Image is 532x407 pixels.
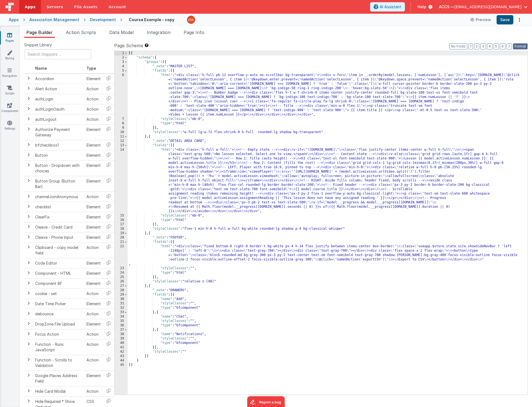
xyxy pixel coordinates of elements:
div: 32 [114,306,128,310]
span: Page Schema [114,42,143,49]
div: 30 [114,297,128,301]
div: 23 [114,266,128,271]
button: AI Assistant [370,2,405,12]
td: Action [84,192,103,202]
td: Element [84,150,103,160]
td: Action [84,242,103,258]
div: 16 [114,218,128,222]
div: 12 [114,139,128,143]
button: No Folds [449,43,467,49]
button: Preview [467,15,494,24]
span: AI Assistant [380,4,401,10]
td: Action [84,288,103,299]
td: Element [84,124,103,140]
td: Element [84,278,103,288]
div: 35 [114,319,128,323]
td: authLogin [33,94,84,104]
td: authLoginOauth [33,104,84,114]
td: Date Time Picker [33,299,84,309]
div: 7 [114,117,128,121]
div: 9 [114,126,128,130]
td: Cleave - Phone Input [33,232,84,242]
div: 33 [114,310,128,315]
td: Action [84,386,103,396]
img: 1e10b08f9103151d1000344c2f9be56b [187,16,195,24]
td: cookie - set [33,288,84,299]
div: 43 [114,354,128,358]
div: 24 [114,271,128,275]
span: Integration [147,30,170,35]
td: Clipboard - copy model field [33,242,84,258]
span: Page Info [184,30,204,35]
td: Component - HTML [33,268,84,278]
div: 20 [114,235,128,240]
div: 10 [114,130,128,134]
td: Element [84,160,103,176]
td: Action [84,355,103,370]
div: 34 [114,315,128,319]
td: Hide Card Modal [33,386,84,396]
button: 1 [468,43,473,49]
div: 18 [114,227,128,231]
span: Apps [25,4,35,10]
input: Search Snippets ... [24,49,91,59]
td: Action [84,114,103,124]
td: Alert Action [33,84,84,94]
td: Cleave - Credit Card [33,222,84,232]
td: Element [84,370,103,386]
div: 8 [114,121,128,126]
span: Page Builder [26,30,53,35]
td: Element [84,176,103,192]
td: DropZone File Upload [33,319,84,329]
td: Element [84,140,103,150]
span: [EMAIL_ADDRESS][DOMAIN_NAME] [454,4,522,10]
div: 11 [114,134,128,139]
button: 2 [474,43,479,49]
span: Help [418,4,426,10]
div: 6 [114,73,128,117]
div: 28 [114,288,128,293]
div: 3 [114,60,128,64]
button: 6 [500,43,505,49]
td: debounce [33,309,84,319]
td: Function - Runs JavaScript [33,339,84,355]
h4: Course Example - copy [129,18,174,22]
td: Button - Dropdown with choices [33,160,84,176]
button: ACCS — [EMAIL_ADDRESS][DOMAIN_NAME] [439,4,528,10]
td: Element [84,212,103,222]
span: Data Model [109,30,134,35]
span: ACCS — [439,4,454,10]
div: 26 [114,279,128,284]
button: 5 [494,43,499,49]
button: 3 [480,43,486,49]
div: 2 [114,55,128,60]
td: Code Editor [33,258,84,268]
span: Name [35,66,47,71]
div: Development [90,17,116,23]
button: Save [497,15,513,24]
div: 25 [114,275,128,279]
span: Servers [46,4,63,10]
td: Element [84,258,103,268]
span: Snippet Library [24,42,52,48]
div: 40 [114,341,128,345]
div: 42 [114,350,128,354]
div: 13 [114,143,128,148]
td: Action [84,329,103,339]
td: Element [84,232,103,242]
td: Google Places Address Field [33,370,84,386]
div: 17 [114,222,128,227]
td: Element [84,299,103,309]
td: checklist [33,202,84,212]
td: Element [84,319,103,329]
td: Element [84,268,103,278]
div: 29 [114,293,128,297]
td: Button [33,150,84,160]
div: 36 [114,323,128,328]
td: Element [84,202,103,212]
td: Function - Scrolls to Validation [33,355,84,370]
td: Accordion [33,74,84,84]
div: 22 [114,244,128,266]
div: 5 [114,69,128,73]
div: 39 [114,336,128,341]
